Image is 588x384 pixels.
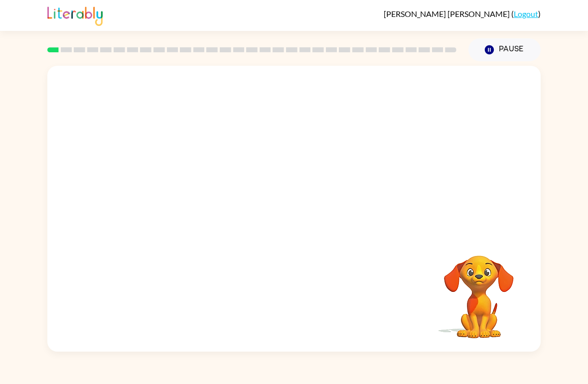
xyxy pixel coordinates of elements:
div: ( ) [384,9,541,18]
a: Logout [514,9,538,18]
img: Literably [47,4,103,26]
span: [PERSON_NAME] [PERSON_NAME] [384,9,511,18]
video: Your browser must support playing .mp4 files to use Literably. Please try using another browser. [429,240,529,340]
button: Pause [468,38,541,61]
